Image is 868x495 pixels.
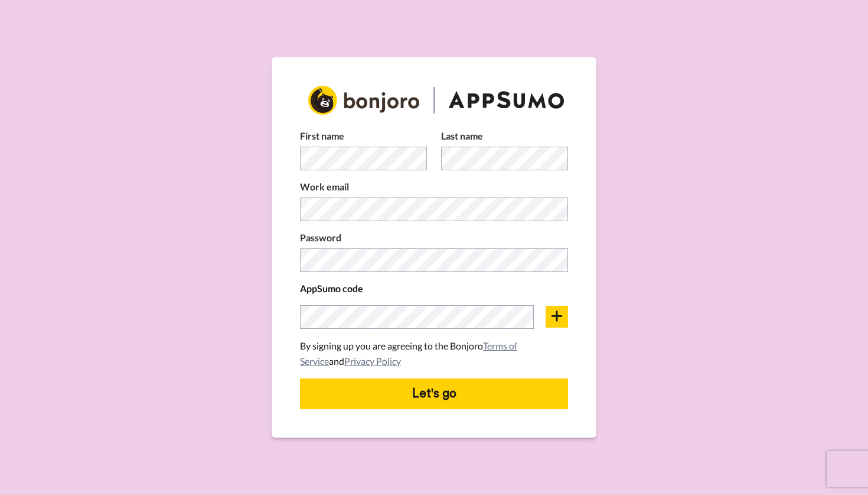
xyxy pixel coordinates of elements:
[300,338,568,369] div: By signing up you are agreeing to the Bonjoro and
[441,129,568,143] span: Last name
[308,86,419,115] img: logo_full.png
[300,378,568,409] button: Let's go
[344,355,401,367] a: Privacy Policy
[435,83,574,117] img: appsumo-logo.svg
[300,282,568,296] span: AppSumo code
[300,180,568,194] span: Work email
[300,340,517,367] a: Terms of Service
[300,129,427,143] span: First name
[300,231,568,245] span: Password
